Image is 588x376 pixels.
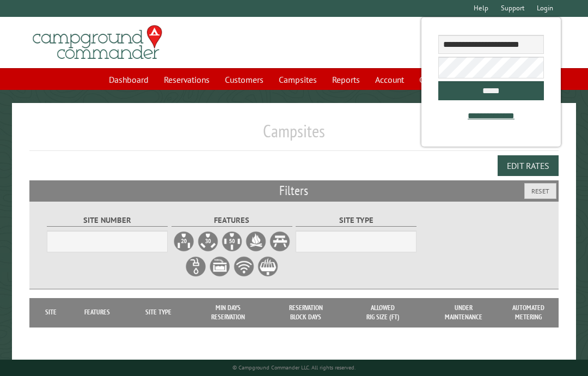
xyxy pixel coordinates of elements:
a: Communications [413,69,486,90]
th: Site Type [127,298,189,327]
th: Min Days Reservation [189,298,267,327]
th: Reservation Block Days [267,298,345,327]
a: Reports [326,69,366,90]
label: Picnic Table [269,231,291,252]
th: Site [35,298,67,327]
button: Edit Rates [498,155,559,176]
label: 20A Electrical Hookup [173,231,195,252]
label: Site Type [296,214,416,227]
th: Features [67,298,128,327]
label: 30A Electrical Hookup [197,231,219,252]
label: Firepit [245,231,267,252]
a: Account [369,69,411,90]
th: Under Maintenance [421,298,507,327]
label: Site Number [47,214,168,227]
a: Customers [218,69,270,90]
h1: Campsites [29,120,559,150]
a: Reservations [157,69,216,90]
img: Campground Commander [29,21,166,64]
label: Water Hookup [185,256,207,277]
a: Dashboard [102,69,155,90]
th: Allowed Rig Size (ft) [345,298,421,327]
label: Features [171,214,292,227]
small: © Campground Commander LLC. All rights reserved. [232,364,356,371]
label: Sewer Hookup [209,256,231,277]
label: WiFi Service [233,256,255,277]
h2: Filters [29,180,559,201]
a: Campsites [272,69,323,90]
button: Reset [524,183,556,199]
th: Automated metering [506,298,550,327]
label: Grill [257,256,279,277]
label: 50A Electrical Hookup [221,231,243,252]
